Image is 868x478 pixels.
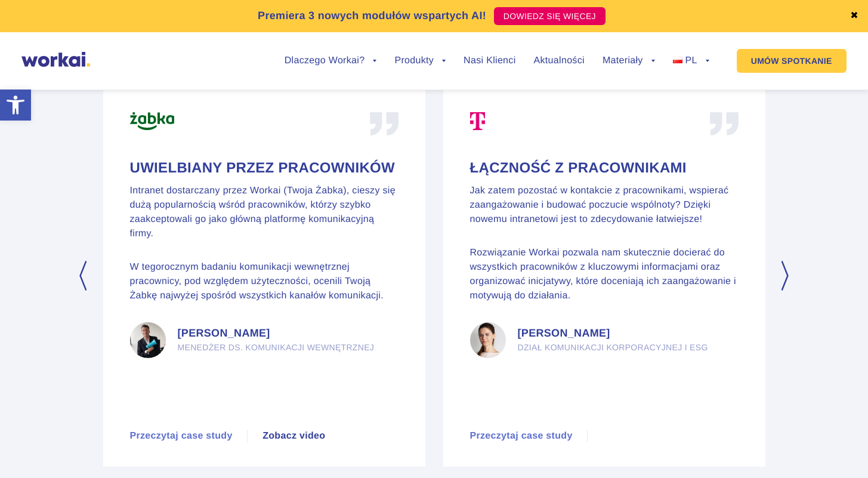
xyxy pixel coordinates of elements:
a: ✖ [850,11,858,21]
a: Przeczytaj case study [130,431,233,441]
a: Nasi Klienci [464,56,515,66]
p: Premiera 3 nowych modułów wspartych AI! [258,8,486,24]
button: Next [780,261,792,291]
a: UMÓW SPOTKANIE [737,49,847,73]
a: DOWIEDZ SIĘ WIĘCEJ [494,7,606,25]
a: Dlaczego Workai? [285,56,377,66]
button: Previous [76,261,88,291]
a: Aktualności [534,56,585,66]
span: PL [685,55,697,66]
a: Zobacz video [262,431,325,441]
a: Materiały [603,56,655,66]
a: Produkty [394,56,446,66]
a: Przeczytaj case study [470,431,573,441]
